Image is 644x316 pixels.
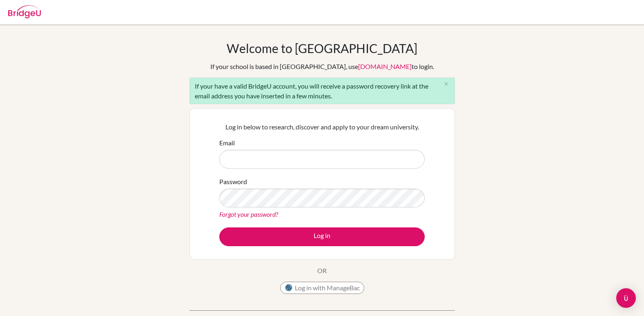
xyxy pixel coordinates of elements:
div: Open Intercom Messenger [616,288,636,308]
div: If your school is based in [GEOGRAPHIC_DATA], use to login. [210,62,434,71]
button: Log in with ManageBac [280,282,364,294]
p: OR [317,266,327,276]
label: Password [219,177,247,187]
a: [DOMAIN_NAME] [358,62,412,70]
img: Bridge-U [8,5,41,18]
i: close [443,81,449,87]
label: Email [219,138,235,148]
button: Close [438,78,455,90]
h1: Welcome to [GEOGRAPHIC_DATA] [227,41,417,56]
p: Log in below to research, discover and apply to your dream university. [219,122,425,132]
div: If your have a valid BridgeU account, you will receive a password recovery link at the email addr... [189,78,455,104]
a: Forgot your password? [219,210,278,218]
button: Log in [219,227,425,246]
